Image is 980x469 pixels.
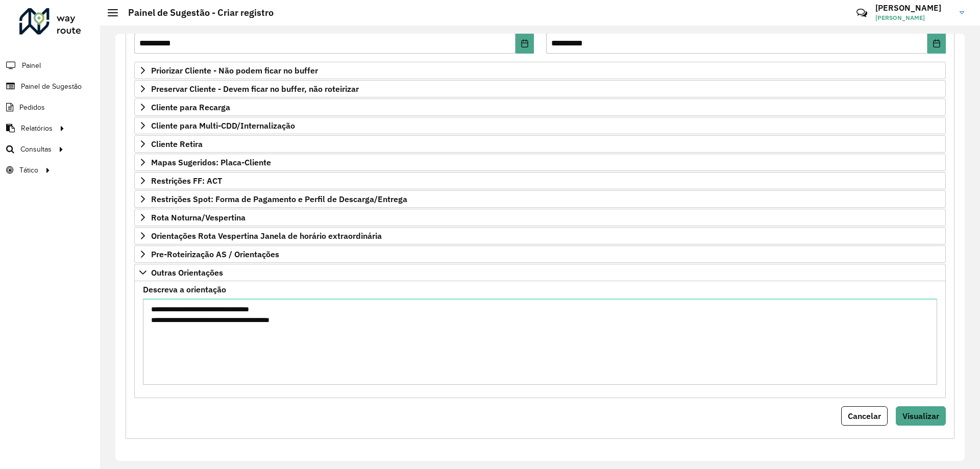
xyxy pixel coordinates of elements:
a: Restrições Spot: Forma de Pagamento e Perfil de Descarga/Entrega [134,190,946,208]
button: Choose Date [927,33,946,54]
span: Consultas [20,144,52,155]
span: Visualizar [902,411,939,421]
span: Painel [22,60,41,71]
a: Outras Orientações [134,264,946,281]
label: Descreva a orientação [143,283,226,295]
a: Contato Rápido [851,2,873,24]
a: Rota Noturna/Vespertina [134,209,946,226]
span: Cliente para Recarga [151,103,230,111]
button: Cancelar [841,406,888,426]
span: Painel de Sugestão [21,81,82,92]
span: Preservar Cliente - Devem ficar no buffer, não roteirizar [151,85,359,93]
button: Visualizar [896,406,946,426]
a: Mapas Sugeridos: Placa-Cliente [134,154,946,171]
span: Restrições FF: ACT [151,177,222,185]
button: Choose Date [516,33,534,54]
span: Restrições Spot: Forma de Pagamento e Perfil de Descarga/Entrega [151,195,407,203]
h3: [PERSON_NAME] [875,3,952,13]
span: Cliente para Multi-CDD/Internalização [151,121,295,130]
a: Orientações Rota Vespertina Janela de horário extraordinária [134,227,946,244]
span: Relatórios [21,123,53,134]
span: Tático [19,165,38,176]
a: Cliente para Recarga [134,98,946,116]
h2: Painel de Sugestão - Criar registro [118,7,274,18]
div: Outras Orientações [134,281,946,398]
span: Cancelar [848,411,881,421]
span: Orientações Rota Vespertina Janela de horário extraordinária [151,232,382,240]
span: Cliente Retira [151,140,203,148]
span: Outras Orientações [151,268,223,277]
a: Pre-Roteirização AS / Orientações [134,245,946,263]
a: Preservar Cliente - Devem ficar no buffer, não roteirizar [134,80,946,97]
a: Cliente Retira [134,135,946,153]
span: Priorizar Cliente - Não podem ficar no buffer [151,66,318,75]
a: Cliente para Multi-CDD/Internalização [134,117,946,134]
span: Pedidos [19,102,45,113]
a: Restrições FF: ACT [134,172,946,189]
span: Rota Noturna/Vespertina [151,213,246,221]
span: Mapas Sugeridos: Placa-Cliente [151,158,271,166]
span: Pre-Roteirização AS / Orientações [151,250,279,258]
a: Priorizar Cliente - Não podem ficar no buffer [134,62,946,79]
span: [PERSON_NAME] [875,13,952,22]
